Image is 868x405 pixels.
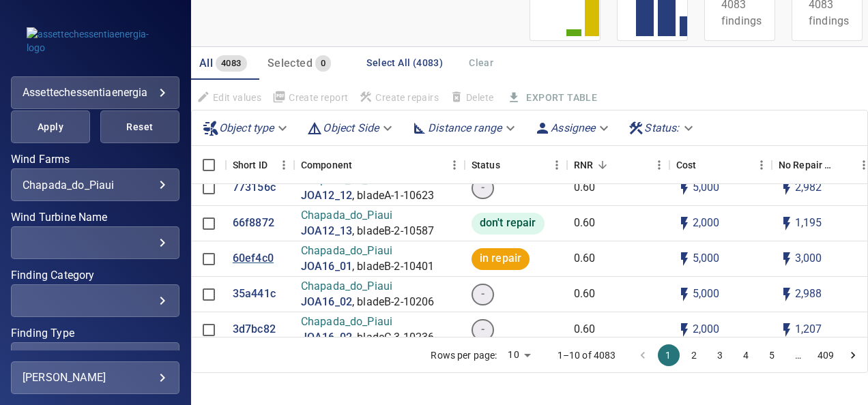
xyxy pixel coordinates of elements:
[813,344,838,366] button: Go to page 409
[684,344,706,366] button: Go to page 2
[100,110,179,143] button: Reset
[779,180,795,196] svg: Auto impact
[11,154,179,165] label: Wind Farms
[226,146,294,184] div: Short ID
[301,295,352,310] a: JOA16_02
[11,328,179,339] label: Finding Type
[233,146,267,184] div: Short ID
[431,348,497,362] p: Rows per page:
[676,322,693,338] svg: Auto cost
[473,322,493,337] span: -
[117,119,162,136] span: Reset
[693,322,720,337] p: 2,000
[574,146,593,184] div: Repair Now Ratio: The ratio of the additional incurred cost of repair in 1 year and the cost of r...
[779,286,795,303] svg: Auto impact
[473,180,493,196] span: -
[294,146,465,184] div: Component
[301,224,352,239] a: JOA12_13
[191,86,267,109] span: Findings that are included in repair orders will not be updated
[23,367,168,389] div: [PERSON_NAME]
[352,224,434,239] p: , bladeB-2-10587
[693,215,720,231] p: 2,000
[842,344,864,366] button: Go to next page
[28,119,73,136] span: Apply
[352,155,371,175] button: Sort
[547,155,567,175] button: Menu
[644,121,679,134] em: Status :
[473,286,493,302] span: -
[669,146,772,184] div: Cost
[693,251,720,267] p: 5,000
[11,76,179,109] div: assettechessentiaenergia
[795,251,822,267] p: 3,000
[274,155,294,175] button: Menu
[472,215,545,231] span: don't repair
[197,116,296,140] div: Object type
[315,56,331,72] span: 0
[779,322,795,338] svg: Auto impact
[323,121,379,134] em: Object Side
[622,116,701,140] div: Status:
[465,146,567,184] div: Status
[233,322,276,337] a: 3d7bc82
[444,155,465,175] button: Menu
[11,212,179,223] label: Wind Turbine Name
[795,322,822,337] p: 1,207
[301,330,352,346] a: JOA16_02
[11,110,90,143] button: Apply
[301,208,435,224] p: Chapada_do_Piaui
[27,27,163,55] img: assettechessentiaenergia-logo
[795,215,822,231] p: 1,195
[574,215,596,231] p: 0.60
[233,286,276,302] a: 35a441c
[567,146,669,184] div: RNR
[751,155,772,175] button: Menu
[779,251,795,267] svg: Auto impact
[301,259,352,275] p: JOA16_01
[233,180,276,196] a: 773156c
[835,155,854,175] button: Sort
[649,155,669,175] button: Menu
[199,57,213,70] span: All
[787,348,809,362] div: …
[658,344,680,366] button: page 1
[779,146,835,184] div: Projected additional costs incurred by waiting 1 year to repair. This is a function of possible i...
[529,116,617,140] div: Assignee
[676,251,693,267] svg: Auto cost
[444,86,499,109] span: Findings that are included in repair orders can not be deleted
[693,286,720,302] p: 5,000
[736,344,757,366] button: Go to page 4
[710,344,732,366] button: Go to page 3
[11,168,179,201] div: Wind Farms
[233,215,274,231] a: 66f8872
[11,284,179,317] div: Finding Category
[795,286,822,302] p: 2,988
[352,188,434,204] p: , bladeA-1-10623
[11,270,179,281] label: Finding Category
[558,348,616,362] p: 1–10 of 4083
[630,344,866,366] nav: pagination navigation
[693,180,720,196] p: 5,000
[11,226,179,259] div: Wind Turbine Name
[406,116,523,140] div: Distance range
[779,215,795,232] svg: Auto impact
[233,251,274,267] a: 60ef4c0
[696,155,715,175] button: Sort
[301,188,352,204] a: JOA12_12
[23,179,168,192] div: Chapada_do_Piaui
[428,121,502,134] em: Distance range
[593,155,612,175] button: Sort
[352,259,434,275] p: , bladeB-2-10401
[574,251,596,267] p: 0.60
[267,57,313,70] span: Selected
[472,251,530,267] span: in repair
[301,116,401,140] div: Object Side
